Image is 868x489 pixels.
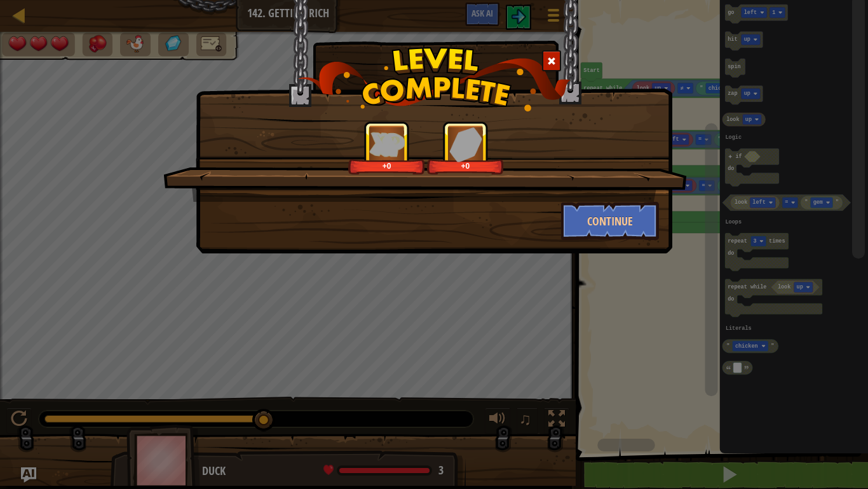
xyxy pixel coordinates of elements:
[449,127,482,162] img: reward_icon_gems.png
[430,161,501,171] div: +0
[351,161,423,171] div: +0
[298,47,571,111] img: level_complete.png
[369,132,405,157] img: reward_icon_xp.png
[561,202,660,240] button: Continue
